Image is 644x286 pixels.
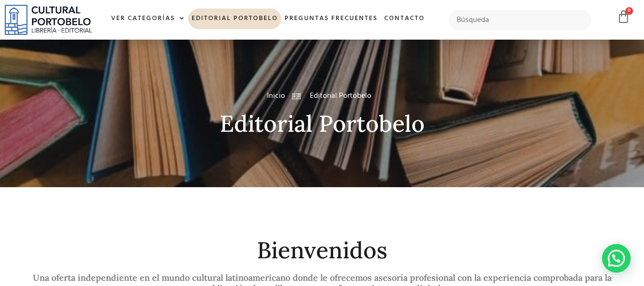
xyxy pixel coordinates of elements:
[307,90,371,102] span: Editorial Portobelo
[625,7,633,15] span: 0
[108,9,188,29] a: Ver Categorías
[22,238,623,263] h2: Bienvenidos
[188,9,281,29] a: Editorial Portobelo
[449,10,592,30] input: Búsqueda
[381,9,428,29] a: Contacto
[617,10,630,24] a: 0
[281,9,381,29] a: Preguntas frecuentes
[22,111,623,137] h2: Editorial Portobelo
[267,90,285,102] a: Inicio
